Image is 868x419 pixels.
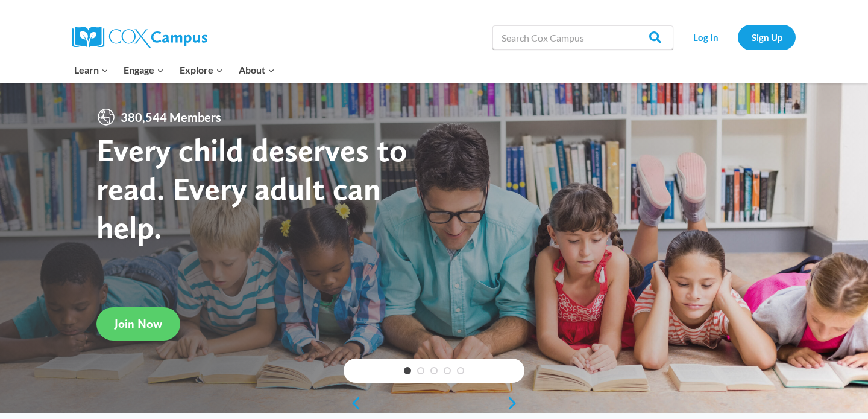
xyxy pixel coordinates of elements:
a: 4 [444,367,451,374]
a: 2 [417,367,424,374]
span: Join Now [115,316,162,331]
input: Search Cox Campus [492,25,673,50]
strong: Every child deserves to read. Every adult can help. [96,130,407,246]
a: previous [344,396,362,411]
span: About [239,62,275,78]
a: 5 [457,367,464,374]
span: 380,544 Members [116,107,226,127]
span: Explore [180,62,223,78]
nav: Primary Navigation [66,57,282,83]
a: Log In [679,25,732,50]
a: 1 [404,367,411,374]
div: content slider buttons [344,391,524,415]
img: Cox Campus [72,27,207,48]
a: Sign Up [738,25,796,50]
span: Learn [74,62,108,78]
a: Join Now [96,307,180,340]
a: 3 [430,367,438,374]
nav: Secondary Navigation [679,25,796,50]
span: Engage [124,62,164,78]
a: next [506,396,524,411]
